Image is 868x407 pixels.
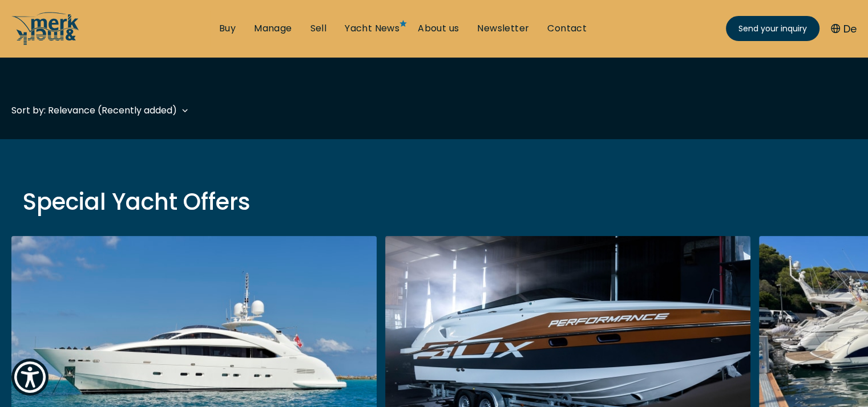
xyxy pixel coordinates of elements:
a: Buy [219,22,236,35]
button: Show Accessibility Preferences [11,359,49,396]
a: Send your inquiry [726,16,819,41]
a: Manage [254,22,292,35]
a: About us [418,22,459,35]
a: Contact [547,22,587,35]
button: De [831,21,857,36]
span: Send your inquiry [738,23,807,35]
a: Yacht News [345,22,399,35]
a: Newsletter [477,22,529,35]
a: Sell [310,22,326,35]
a: / [11,36,80,49]
div: Sort by: Relevance (Recently added) [11,103,177,117]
